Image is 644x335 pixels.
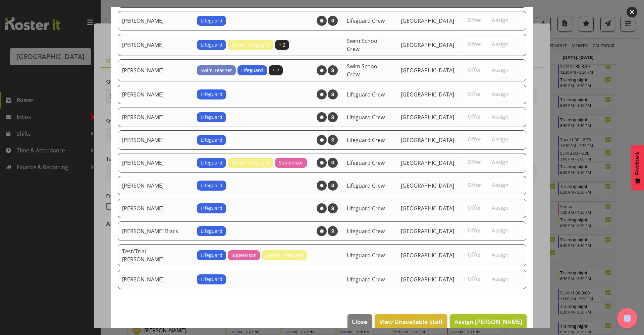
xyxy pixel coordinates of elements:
img: help-xxl-2.png [624,315,631,322]
td: [PERSON_NAME] [118,153,193,173]
span: Lifeguard [201,276,222,283]
span: Lifeguard Crew [347,227,385,235]
span: Assign [492,113,508,120]
span: Assign [492,159,508,165]
span: Offer [468,182,481,188]
td: [PERSON_NAME] [118,108,193,127]
span: Offer [468,204,481,211]
span: Assign [492,17,508,23]
span: Supervisor [231,252,256,259]
span: Assign [492,41,508,48]
span: Lifeguard Crew [347,159,385,166]
td: [PERSON_NAME] [118,199,193,218]
span: [GEOGRAPHIC_DATA] [401,227,454,235]
td: [PERSON_NAME] [118,270,193,289]
span: Offer [468,227,481,234]
span: Lifeguard Crew [347,252,385,259]
span: Lifeguard Crew [347,182,385,189]
span: Lifeguard [201,182,222,189]
span: Lifeguard [201,136,222,144]
span: Assign [492,90,508,97]
span: + 2 [279,41,285,49]
span: [GEOGRAPHIC_DATA] [401,41,454,49]
span: [GEOGRAPHIC_DATA] [401,276,454,283]
span: [GEOGRAPHIC_DATA] [401,136,454,144]
span: Assign [492,275,508,282]
span: Feedback [635,151,641,175]
span: Lifeguard [201,252,222,259]
span: Offer [468,17,481,23]
span: Senior Lifeguard [265,252,303,259]
td: [PERSON_NAME] [118,85,193,104]
span: Lifeguard Crew [347,276,385,283]
span: Assign [492,251,508,258]
span: Swim Teacher [201,67,232,74]
span: Senior Lifeguard [231,41,269,49]
span: [GEOGRAPHIC_DATA] [401,159,454,166]
span: Lifeguard [241,67,263,74]
span: Lifeguard [201,114,222,121]
span: Offer [468,159,481,165]
span: Lifeguard Crew [347,114,385,121]
span: [GEOGRAPHIC_DATA] [401,114,454,121]
button: Feedback - Show survey [631,145,644,190]
span: Assign [492,204,508,211]
td: [PERSON_NAME] [118,34,193,56]
span: Assign [PERSON_NAME] [454,318,522,326]
span: Offer [468,136,481,143]
span: Lifeguard Crew [347,205,385,212]
span: + 2 [272,67,279,74]
span: Lifeguard Crew [347,91,385,98]
span: Lifeguard [201,159,222,166]
span: Senior Lifeguard [231,159,269,166]
span: Offer [468,251,481,258]
td: [PERSON_NAME] Black [118,221,193,241]
td: [PERSON_NAME] [118,130,193,150]
span: Assign [492,136,508,143]
span: [GEOGRAPHIC_DATA] [401,17,454,24]
span: Assign [492,182,508,188]
span: Offer [468,275,481,282]
span: Lifeguard [201,205,222,212]
td: [PERSON_NAME] [118,11,193,30]
span: Offer [468,90,481,97]
span: [GEOGRAPHIC_DATA] [401,67,454,74]
span: [GEOGRAPHIC_DATA] [401,182,454,189]
span: Lifeguard [201,41,222,49]
span: Lifeguard [201,91,222,98]
span: Assign [492,66,508,73]
span: Lifeguard Crew [347,136,385,144]
span: [GEOGRAPHIC_DATA] [401,91,454,98]
td: [PERSON_NAME] [118,176,193,195]
button: View Unavailable Staff [375,314,447,329]
span: Supervisor [279,159,303,166]
td: [PERSON_NAME] [118,59,193,81]
span: Close [352,317,367,326]
span: Offer [468,113,481,120]
span: View Unavailable Staff [379,317,443,326]
span: Offer [468,66,481,73]
span: [GEOGRAPHIC_DATA] [401,252,454,259]
span: Assign [492,227,508,234]
td: Test/Trial [PERSON_NAME] [118,244,193,266]
span: Offer [468,41,481,48]
span: Lifeguard [201,227,222,235]
button: Close [347,314,372,329]
span: Lifeguard [201,17,222,24]
button: Assign [PERSON_NAME] [450,314,527,329]
span: [GEOGRAPHIC_DATA] [401,205,454,212]
span: Swim School Crew [347,37,379,53]
span: Swim School Crew [347,63,379,78]
span: Lifeguard Crew [347,17,385,24]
